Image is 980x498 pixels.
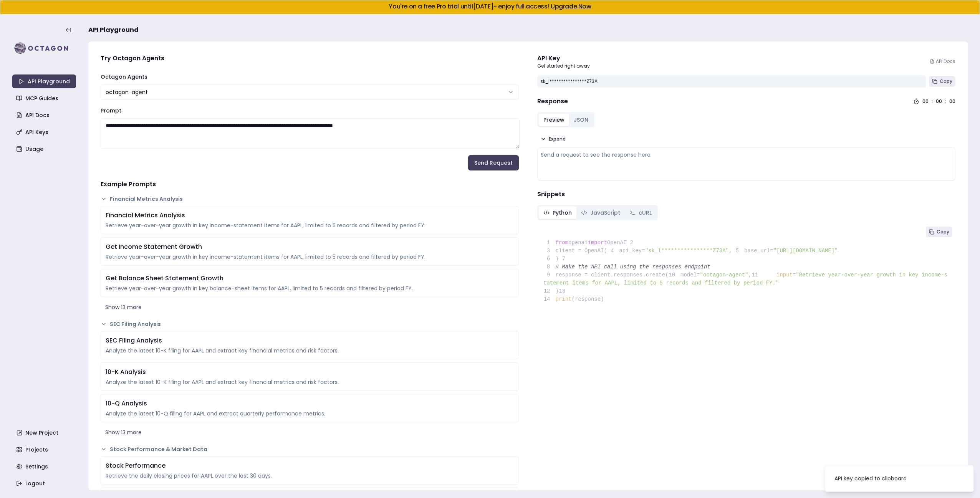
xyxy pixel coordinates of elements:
[543,295,556,303] span: 14
[940,78,952,84] span: Copy
[556,240,569,246] span: from
[101,445,519,453] button: Stock Performance & Market Data
[543,287,556,295] span: 12
[543,272,669,278] span: response = client.responses.create(
[556,264,710,270] span: # Make the API call using the responses endpoint
[937,229,949,235] span: Copy
[543,271,556,279] span: 9
[106,410,514,417] div: Analyze the latest 10-Q filing for AAPL and extract quarterly performance metrics.
[468,155,519,170] button: Send Request
[88,25,139,35] span: API Playground
[106,285,514,292] div: Retrieve year-over-year growth in key balance-sheet items for AAPL, limited to 5 records and filt...
[936,98,942,104] div: 00
[543,288,559,294] span: )
[949,98,955,104] div: 00
[543,239,556,247] span: 1
[543,255,556,263] span: 6
[12,41,76,56] img: logo-rect-yK7x_WSZ.svg
[926,227,952,237] button: Copy
[106,222,514,229] div: Retrieve year-over-year growth in key income-statement items for AAPL, limited to 5 records and f...
[543,256,559,262] span: )
[13,142,77,156] a: Usage
[13,460,77,473] a: Settings
[106,399,514,408] div: 10-Q Analysis
[776,272,793,278] span: input
[549,136,566,142] span: Expand
[101,300,519,314] button: Show 13 more
[639,209,652,217] span: cURL
[551,2,591,11] a: Upgrade Now
[619,248,645,254] span: api_key=
[13,476,77,490] a: Logout
[543,248,607,254] span: client = OpenAI(
[559,287,571,295] span: 13
[773,248,838,254] span: "[URL][DOMAIN_NAME]"
[7,3,973,10] h5: You're on a free Pro trial until [DATE] - enjoy full access!
[12,74,76,88] a: API Playground
[793,272,796,278] span: =
[106,211,514,220] div: Financial Metrics Analysis
[106,274,514,283] div: Get Balance Sheet Statement Growth
[744,248,773,254] span: base_url=
[553,209,572,217] span: Python
[607,240,626,246] span: OpenAI
[700,272,748,278] span: "octagon-agent"
[932,98,933,104] div: :
[543,263,556,271] span: 8
[537,97,568,106] h4: Response
[13,91,77,105] a: MCP Guides
[101,73,147,81] label: Octagon Agents
[106,378,514,386] div: Analyze the latest 10-K filing for AAPL and extract key financial metrics and risk factors.
[559,255,571,263] span: 7
[556,296,572,302] span: print
[729,248,732,254] span: ,
[106,242,514,251] div: Get Income Statement Growth
[101,180,519,189] h4: Example Prompts
[101,195,519,203] button: Financial Metrics Analysis
[669,271,681,279] span: 10
[106,367,514,377] div: 10-K Analysis
[106,336,514,345] div: SEC Filing Analysis
[626,239,639,247] span: 2
[930,58,955,65] a: API Docs
[929,76,955,87] button: Copy
[537,190,955,199] h4: Snippets
[106,461,514,470] div: Stock Performance
[537,54,590,63] div: API Key
[106,347,514,354] div: Analyze the latest 10-K filing for AAPL and extract key financial metrics and risk factors.
[680,272,700,278] span: model=
[922,98,929,104] div: 00
[537,63,590,69] p: Get started right away
[101,107,121,114] label: Prompt
[752,271,764,279] span: 11
[101,425,519,439] button: Show 13 more
[834,475,907,482] div: API key copied to clipboard
[13,125,77,139] a: API Keys
[13,443,77,457] a: Projects
[541,151,952,159] div: Send a request to see the response here.
[539,114,569,126] button: Preview
[945,98,946,104] div: :
[588,240,607,246] span: import
[101,54,519,63] h4: Try Octagon Agents
[106,472,514,480] div: Retrieve the daily closing prices for AAPL over the last 30 days.
[101,320,519,328] button: SEC Filing Analysis
[568,240,588,246] span: openai
[13,108,77,122] a: API Docs
[732,247,744,255] span: 5
[537,134,569,144] button: Expand
[748,272,752,278] span: ,
[106,253,514,261] div: Retrieve year-over-year growth in key income-statement items for AAPL, limited to 5 records and f...
[543,247,556,255] span: 3
[569,114,593,126] button: JSON
[572,296,604,302] span: (response)
[607,247,619,255] span: 4
[590,209,620,217] span: JavaScript
[13,426,77,440] a: New Project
